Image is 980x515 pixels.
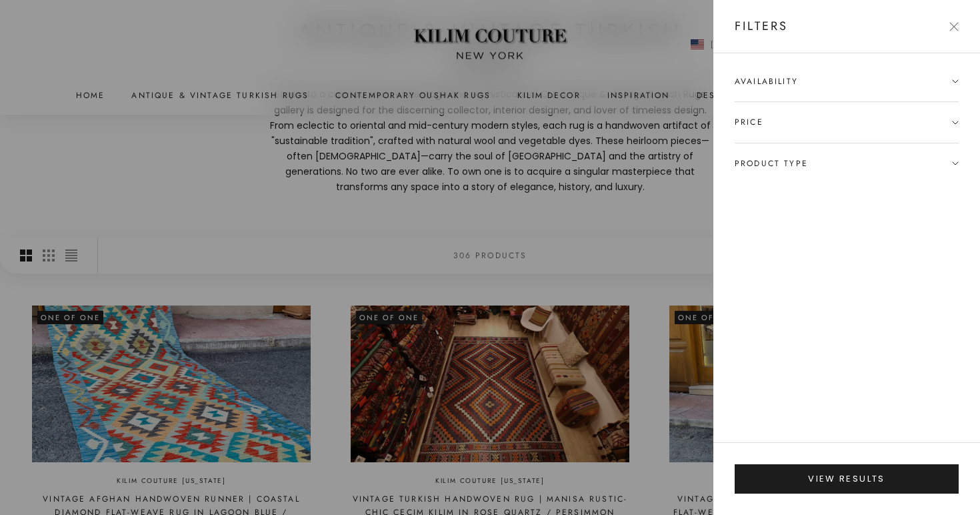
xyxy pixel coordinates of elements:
[735,157,808,170] span: Product type
[735,143,959,183] summary: Product type
[735,75,959,101] summary: Availability
[735,17,789,36] p: Filters
[735,464,959,494] button: View results
[735,102,959,142] summary: Price
[735,75,798,88] span: Availability
[735,115,763,129] span: Price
